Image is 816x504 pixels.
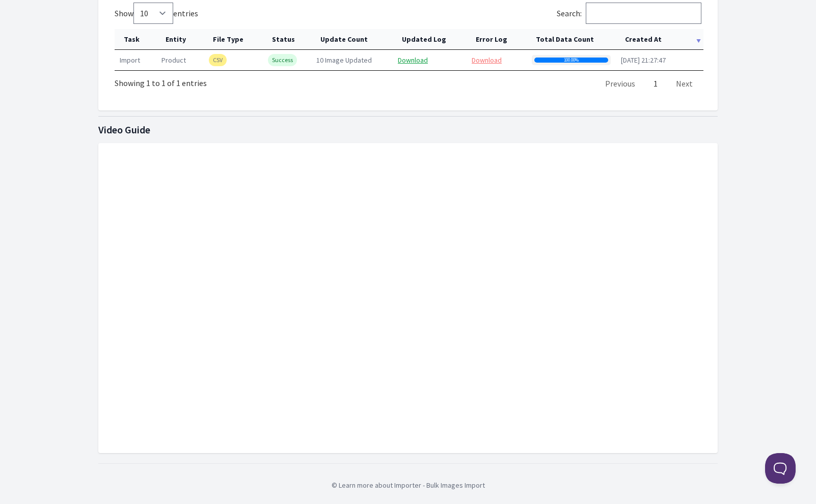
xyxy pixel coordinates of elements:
[534,58,608,63] div: 100.00%
[156,50,204,70] td: product
[527,29,616,50] th: Total Data Count
[115,8,198,18] label: Show entries
[115,29,156,50] th: Task
[204,29,263,50] th: File Type
[586,3,701,24] input: Search:
[332,481,393,490] span: © Learn more about
[472,55,502,65] a: Download
[676,78,693,89] a: Next
[133,3,173,24] select: Showentries
[311,29,393,50] th: Update Count
[209,54,227,66] span: CSV
[156,29,204,50] th: Entity
[616,29,703,50] th: Created At: activate to sort column ascending
[115,71,207,89] div: Showing 1 to 1 of 1 entries
[394,481,485,490] a: Importer - Bulk Images Import
[557,8,701,18] label: Search:
[268,54,297,66] span: Success
[467,29,527,50] th: Error Log
[263,29,311,50] th: Status
[98,123,718,137] h1: Video Guide
[605,78,635,89] a: Previous
[393,29,467,50] th: Updated Log
[765,453,796,484] iframe: Toggle Customer Support
[616,50,703,70] td: [DATE] 21:27:47
[115,159,701,437] iframe: Importer - Bulk Images Import App for Shopify | Setup & Install Tutorial | Importer - Bulk Images...
[654,78,658,89] a: 1
[316,55,372,65] span: 10 Image Updated
[398,55,428,65] a: Download
[115,50,156,70] td: import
